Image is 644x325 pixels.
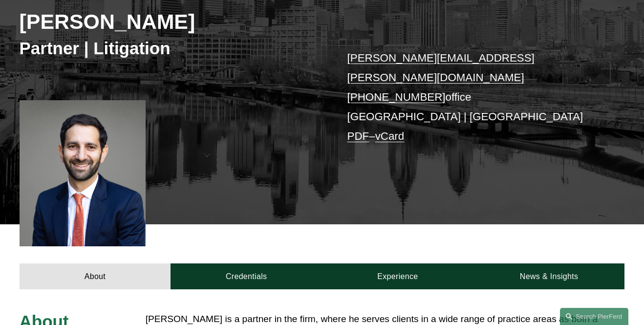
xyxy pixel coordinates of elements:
a: PDF [347,130,369,142]
h2: [PERSON_NAME] [20,9,322,35]
a: vCard [375,130,405,142]
a: Credentials [171,263,322,289]
a: About [20,263,171,289]
a: [PERSON_NAME][EMAIL_ADDRESS][PERSON_NAME][DOMAIN_NAME] [347,52,535,84]
h3: Partner | Litigation [20,38,322,59]
a: Experience [322,263,473,289]
a: [PHONE_NUMBER] [347,91,446,103]
a: Search this site [560,308,628,325]
p: office [GEOGRAPHIC_DATA] | [GEOGRAPHIC_DATA] – [347,48,600,147]
a: News & Insights [473,263,625,289]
